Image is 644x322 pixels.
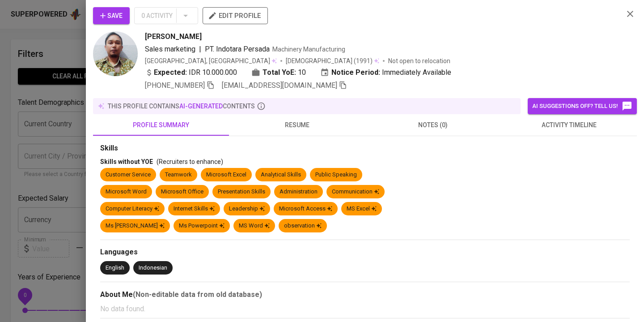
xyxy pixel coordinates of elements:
div: Administration [280,188,318,196]
div: Communication [332,188,379,196]
span: 10 [298,67,306,78]
span: | [199,44,201,55]
span: AI suggestions off? Tell us! [532,101,632,112]
div: Teamwork [165,171,192,179]
img: 1fabcd40-b03d-406b-a139-7968b048fbb6.jpg [93,31,138,76]
span: activity timeline [506,120,631,131]
span: edit profile [210,10,261,21]
div: Customer Service [106,171,151,179]
span: Sales marketing [145,45,195,53]
button: Save [93,7,130,24]
b: Total YoE: [263,67,296,78]
span: [PERSON_NAME] [145,31,202,42]
span: PT. Indotara Persada [205,45,270,53]
div: Languages [100,247,630,258]
div: [GEOGRAPHIC_DATA], [GEOGRAPHIC_DATA] [145,56,277,65]
div: Microsoft Word [106,188,147,196]
span: notes (0) [370,120,496,131]
div: Indonesian [139,264,167,272]
span: Save [100,10,123,21]
p: No data found. [100,304,630,314]
div: Immediately Available [320,67,451,78]
div: Public Speaking [315,171,357,179]
div: MS Excel [347,205,377,213]
div: Microsoft Office [161,188,203,196]
span: Skills without YOE [100,158,153,165]
div: English [106,264,124,272]
span: [DEMOGRAPHIC_DATA] [286,56,354,65]
a: edit profile [203,12,268,19]
div: About Me [100,289,630,300]
p: this profile contains contents [108,102,255,111]
span: AI-generated [179,103,223,110]
div: observation [284,222,322,230]
div: Internet Skills [174,205,215,213]
div: MS Word [239,222,270,230]
div: Microsoft Access [279,205,332,213]
div: IDR 10.000.000 [145,67,237,78]
span: [EMAIL_ADDRESS][DOMAIN_NAME] [222,81,337,90]
div: Presentation Skills [218,188,265,196]
span: Machinery Manufacturing [272,46,345,53]
p: Not open to relocation [388,56,450,65]
span: resume [234,120,360,131]
span: [PHONE_NUMBER] [145,81,205,90]
div: Analytical Skills [261,171,301,179]
span: profile summary [98,120,224,131]
div: Computer Literacy [106,205,159,213]
div: Ms [PERSON_NAME] [106,222,165,230]
div: Leadership [229,205,265,213]
b: (Non-editable data from old database) [133,290,262,299]
div: Skills [100,143,630,154]
b: Expected: [154,67,187,78]
b: Notice Period: [331,67,380,78]
div: Microsoft Excel [206,171,246,179]
button: edit profile [203,7,268,24]
div: Ms Powerpoint [179,222,225,230]
div: (1991) [286,56,379,65]
button: AI suggestions off? Tell us! [528,98,637,114]
span: (Recruiters to enhance) [157,158,223,165]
